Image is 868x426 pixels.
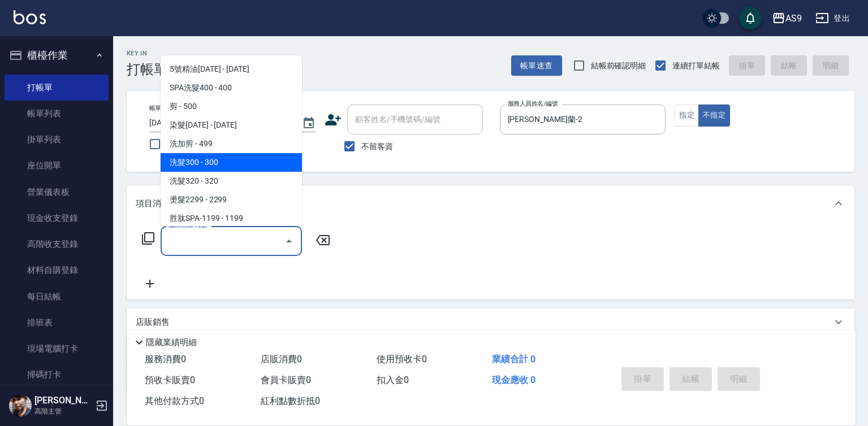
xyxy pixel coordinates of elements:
[492,375,536,385] span: 現金應收 0
[161,79,302,97] span: SPA洗髮400 - 400
[672,60,720,72] span: 連續打單結帳
[5,153,109,179] a: 座位開單
[161,97,302,116] span: 剪 - 500
[511,55,562,76] button: 帳單速查
[161,153,302,172] span: 洗髮300 - 300
[5,127,109,153] a: 掛單列表
[811,8,854,29] button: 登出
[5,75,109,101] a: 打帳單
[5,362,109,388] a: 掃碼打卡
[5,41,109,70] button: 櫃檯作業
[5,101,109,127] a: 帳單列表
[161,172,302,190] span: 洗髮320 - 320
[161,60,302,79] span: 5號精油[DATE] - [DATE]
[508,99,558,108] label: 服務人員姓名/編號
[146,337,197,349] p: 隱藏業績明細
[261,354,302,364] span: 店販消費 0
[9,394,32,417] img: Person
[5,336,109,362] a: 現場電腦打卡
[127,50,167,57] h2: Key In
[127,185,854,221] div: 項目消費
[698,105,730,127] button: 不指定
[591,60,646,72] span: 結帳前確認明細
[295,110,322,137] button: Choose date, selected date is 2025-10-14
[161,116,302,134] span: 染髮[DATE] - [DATE]
[261,395,320,406] span: 紅利點數折抵 0
[145,375,195,385] span: 預收卡販賣 0
[739,7,762,29] button: save
[5,310,109,336] a: 排班表
[767,7,806,30] button: AS9
[5,179,109,205] a: 營業儀表板
[161,209,302,228] span: 胜肽SPA-1199 - 1199
[492,354,536,364] span: 業績合計 0
[261,375,311,385] span: 會員卡販賣 0
[5,257,109,283] a: 材料自購登錄
[136,316,170,328] p: 店販銷售
[161,134,302,153] span: 洗加剪 - 499
[149,114,291,132] input: YYYY/MM/DD hh:mm
[675,105,699,127] button: 指定
[5,205,109,231] a: 現金收支登錄
[34,395,92,406] h5: [PERSON_NAME]
[145,395,204,406] span: 其他付款方式 0
[136,198,170,210] p: 項目消費
[361,141,393,153] span: 不留客資
[34,406,92,416] p: 高階主管
[5,284,109,310] a: 每日結帳
[127,62,167,77] h3: 打帳單
[145,354,186,364] span: 服務消費 0
[149,104,173,112] label: 帳單日期
[377,375,409,385] span: 扣入金 0
[127,308,854,336] div: 店販銷售
[280,232,298,250] button: Close
[5,231,109,257] a: 高階收支登錄
[785,11,802,25] div: AS9
[377,354,427,364] span: 使用預收卡 0
[14,10,46,24] img: Logo
[161,190,302,209] span: 燙髮2299 - 2299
